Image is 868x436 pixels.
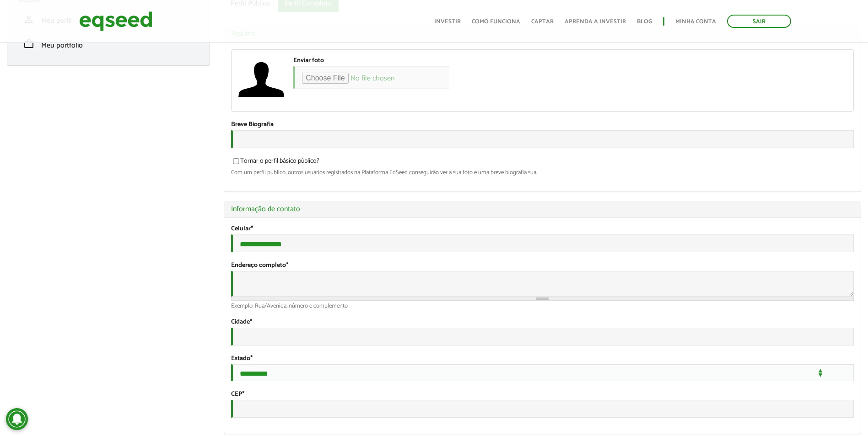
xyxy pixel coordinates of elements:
[727,15,791,28] a: Sair
[19,38,198,49] a: workMeu portfólio
[231,170,854,175] div: Com um perfil público, outros usuários registrados na Plataforma EqSeed conseguirão ver a sua fot...
[228,158,244,164] input: Tornar o perfil básico público?
[231,226,253,232] label: Celular
[472,19,520,25] a: Como funciona
[251,223,253,234] span: Este campo é obrigatório.
[23,38,34,49] span: work
[286,260,288,271] span: Este campo é obrigatório.
[565,19,626,25] a: Aprenda a investir
[231,262,288,269] label: Endereço completo
[675,19,716,25] a: Minha conta
[238,57,284,102] a: Ver perfil do usuário.
[238,57,284,102] img: Foto de José Everaldo da Silva
[293,58,324,64] label: Enviar foto
[637,19,652,25] a: Blog
[250,353,253,364] span: Este campo é obrigatório.
[434,19,461,25] a: Investir
[41,39,83,52] span: Meu portfólio
[231,319,252,325] label: Cidade
[12,32,205,56] li: Meu portfólio
[531,19,554,25] a: Captar
[231,206,854,213] a: Informação de contato
[250,317,252,327] span: Este campo é obrigatório.
[231,356,253,362] label: Estado
[231,122,274,128] label: Breve Biografia
[242,389,244,399] span: Este campo é obrigatório.
[231,303,854,309] div: Exemplo: Rua/Avenida, número e complemento
[79,9,152,33] img: EqSeed
[231,391,244,398] label: CEP
[231,158,319,167] label: Tornar o perfil básico público?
